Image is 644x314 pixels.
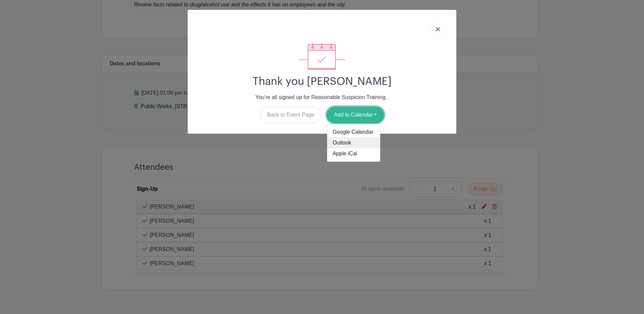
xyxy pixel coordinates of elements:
[327,137,380,148] a: Outlook
[327,148,380,159] a: Apple iCal
[436,27,440,31] img: close_button-5f87c8562297e5c2d7936805f587ecaba9071eb48480494691a3f1689db116b3.svg
[327,107,384,123] button: Add to Calendar
[193,75,451,88] h2: Thank you [PERSON_NAME]
[299,43,345,70] img: signup_complete-c468d5dda3e2740ee63a24cb0ba0d3ce5d8a4ecd24259e683200fb1569d990c8.svg
[193,93,451,101] p: You're all signed up for Reasonable Suspicion Training .
[327,127,380,137] a: Google Calendar
[260,107,322,123] a: Back to Event Page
